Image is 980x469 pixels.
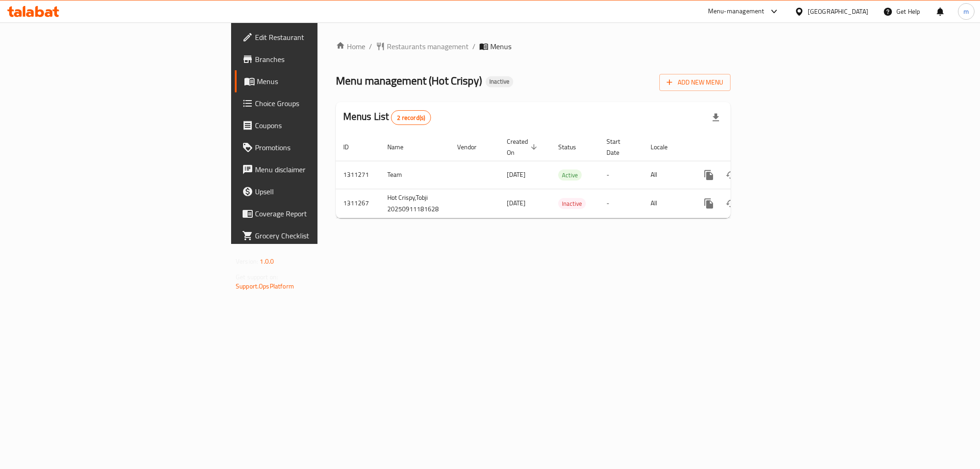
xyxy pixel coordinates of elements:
span: [DATE] [507,197,526,209]
span: Restaurants management [387,41,469,52]
span: Start Date [606,136,632,158]
nav: breadcrumb [336,41,731,52]
a: Menu disclaimer [235,158,395,181]
span: Menus [490,41,511,52]
a: Edit Restaurant [235,26,395,48]
span: Inactive [486,78,513,85]
span: Promotions [255,142,387,153]
a: Branches [235,48,395,70]
span: Locale [651,141,680,153]
div: [GEOGRAPHIC_DATA] [808,6,868,17]
span: [DATE] [507,169,526,181]
td: - [599,189,643,218]
span: Edit Restaurant [255,32,387,43]
span: Menu management ( Hot Crispy ) [336,70,482,91]
td: Hot Crispy,Tobji 20250911181628 [380,189,450,218]
a: Coverage Report [235,203,395,225]
a: Menus [235,70,395,92]
span: Coverage Report [255,208,387,219]
td: - [599,161,643,189]
span: Get support on: [236,271,278,283]
span: ID [343,141,361,153]
div: Inactive [558,198,586,209]
span: Grocery Checklist [255,230,387,241]
a: Grocery Checklist [235,225,395,247]
span: Upsell [255,186,387,197]
td: All [643,189,691,218]
div: Menu-management [708,6,765,17]
button: Add New Menu [659,74,731,91]
table: enhanced table [336,133,793,218]
button: Change Status [720,192,742,215]
div: Active [558,170,582,181]
span: Created On [507,136,540,158]
span: Menu disclaimer [255,164,387,175]
span: 2 record(s) [391,113,431,122]
span: Status [558,141,588,153]
span: Inactive [558,198,586,209]
h2: Menus List [343,110,431,125]
span: Branches [255,54,387,65]
div: Inactive [486,76,513,87]
a: Upsell [235,181,395,203]
span: Version: [236,255,258,267]
th: Actions [691,133,793,161]
a: Coupons [235,114,395,136]
button: Change Status [720,164,742,186]
span: Add New Menu [667,77,723,88]
div: Total records count [391,110,431,125]
span: m [963,6,969,17]
span: Coupons [255,120,387,131]
span: Name [387,141,415,153]
a: Restaurants management [376,41,469,52]
td: Team [380,161,450,189]
span: Active [558,170,582,181]
button: more [698,164,720,186]
span: Vendor [457,141,488,153]
button: more [698,192,720,215]
td: All [643,161,691,189]
a: Choice Groups [235,92,395,114]
li: / [472,41,476,52]
span: 1.0.0 [260,255,274,267]
a: Support.OpsPlatform [236,280,294,292]
a: Promotions [235,136,395,158]
div: Export file [705,107,727,129]
span: Choice Groups [255,98,387,109]
span: Menus [257,76,387,87]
